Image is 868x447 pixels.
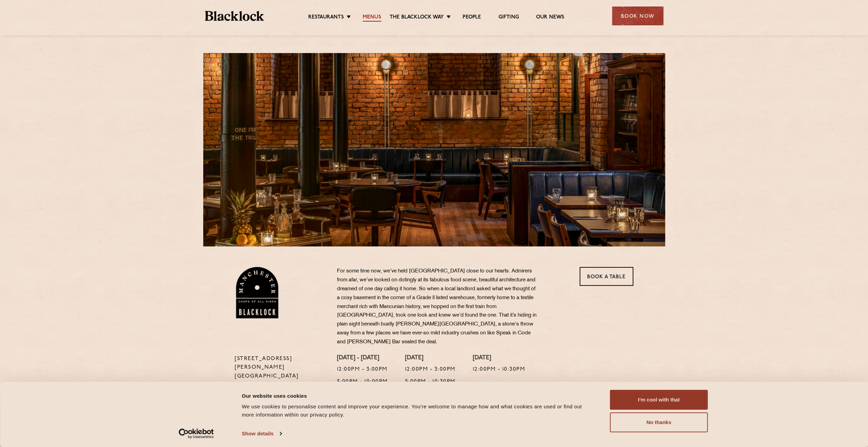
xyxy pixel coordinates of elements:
[242,403,595,419] div: We use cookies to personalise content and improve your experience. You're welcome to manage how a...
[337,267,539,347] p: For some time now, we’ve held [GEOGRAPHIC_DATA] close to our hearts. Admirers from afar, we’ve lo...
[337,378,388,386] p: 5:00pm - 10:00pm
[498,14,519,22] a: Gifting
[235,267,280,318] img: BL_Manchester_Logo-bleed.png
[166,429,226,439] a: Usercentrics Cookiebot - opens in a new window
[405,378,456,386] p: 5:00pm - 10:30pm
[363,14,381,22] a: Menus
[580,267,633,286] a: Book a Table
[536,14,565,22] a: Our News
[610,390,708,410] button: I'm cool with that
[242,429,282,439] a: Show details
[337,365,388,374] p: 12:00pm - 3:00pm
[390,14,444,22] a: The Blacklock Way
[463,14,481,22] a: People
[473,355,526,362] h4: [DATE]
[242,392,595,400] div: Our website uses cookies
[235,355,327,390] p: [STREET_ADDRESS][PERSON_NAME] [GEOGRAPHIC_DATA] M2 5GB
[405,355,456,362] h4: [DATE]
[337,355,388,362] h4: [DATE] - [DATE]
[405,365,456,374] p: 12:00pm - 3:00pm
[308,14,344,22] a: Restaurants
[473,365,526,374] p: 12:00pm - 10:30pm
[610,412,708,432] button: No thanks
[205,11,264,21] img: BL_Textured_Logo-footer-cropped.svg
[612,7,663,25] div: Book Now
